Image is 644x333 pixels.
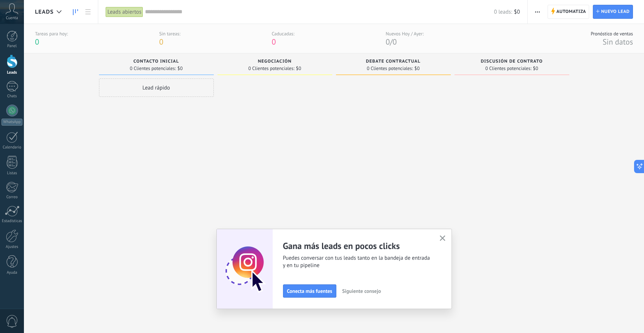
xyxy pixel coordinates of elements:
[342,288,381,294] span: Siguiente consejo
[177,66,183,71] span: $0
[1,70,23,75] div: Leads
[1,270,23,275] div: Ayuda
[1,195,23,200] div: Correo
[106,7,143,17] div: Leads abiertos
[601,5,630,18] span: Nuevo lead
[1,145,23,150] div: Calendario
[393,37,397,47] span: 0
[35,31,68,37] div: Tareas para hoy:
[1,94,23,99] div: Chats
[485,66,531,71] span: 0 Clientes potenciales:
[602,37,633,47] span: Sin datos
[296,66,301,71] span: $0
[130,66,176,71] span: 0 Clientes potenciales:
[533,66,538,71] span: $0
[340,59,447,65] div: Debate contractual
[159,31,180,37] div: Sin tareas:
[103,59,210,65] div: Contacto inicial
[1,119,22,126] div: WhatsApp
[283,284,336,298] button: Conecta más fuentes
[134,59,179,64] span: Contacto inicial
[159,37,163,47] span: 0
[386,37,390,47] span: 0
[283,240,431,252] h2: Gana más leads en pocos clicks
[593,5,633,19] a: Nuevo lead
[221,59,329,65] div: Negociación
[287,288,332,294] span: Conecta más fuentes
[532,5,543,19] button: Más
[514,8,520,15] span: $0
[458,59,566,65] div: Discusión de contrato
[69,5,82,19] a: Leads
[367,66,413,71] span: 0 Clientes potenciales:
[339,285,384,297] button: Siguiente consejo
[481,59,542,64] span: Discusión de contrato
[35,8,54,15] span: Leads
[414,66,420,71] span: $0
[99,78,214,97] div: Lead rápido
[248,66,294,71] span: 0 Clientes potenciales:
[366,59,420,64] span: Debate contractual
[386,31,424,37] div: Nuevos Hoy / Ayer:
[258,59,292,64] span: Negociación
[35,37,39,47] span: 0
[556,5,586,18] span: Automatiza
[1,171,23,176] div: Listas
[1,219,23,224] div: Estadísticas
[82,5,94,19] a: Lista
[390,37,392,47] span: /
[548,5,590,19] a: Automatiza
[272,31,294,37] div: Caducadas:
[591,31,633,37] div: Pronóstico de ventas
[1,44,23,49] div: Panel
[1,245,23,249] div: Ajustes
[6,16,18,21] span: Cuenta
[272,37,276,47] span: 0
[283,255,431,269] span: Puedes conversar con tus leads tanto en la bandeja de entrada y en tu pipeline
[494,8,512,15] span: 0 leads:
